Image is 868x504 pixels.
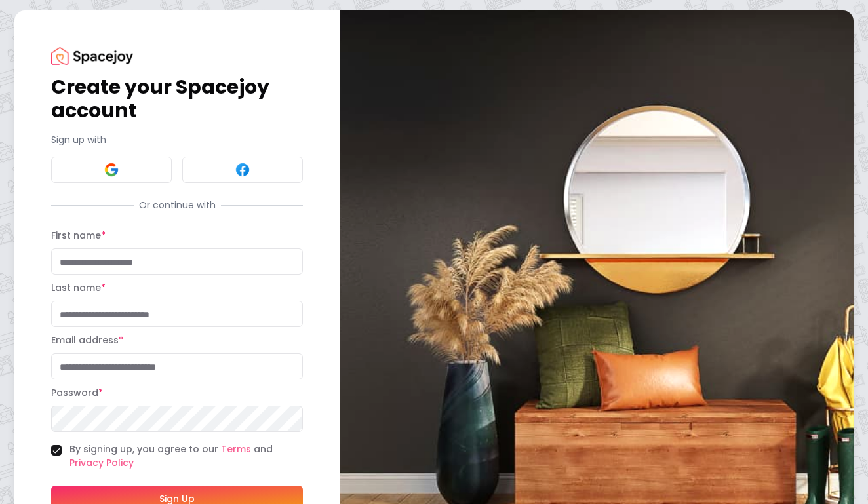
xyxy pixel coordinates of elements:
[69,442,303,470] label: By signing up, you agree to our and
[51,334,123,347] label: Email address
[51,386,103,399] label: Password
[51,281,106,294] label: Last name
[104,162,119,178] img: Google signin
[51,75,303,123] h1: Create your Spacejoy account
[221,442,251,456] a: Terms
[51,133,303,146] p: Sign up with
[235,162,250,178] img: Facebook signin
[51,229,106,242] label: First name
[51,47,133,65] img: Spacejoy Logo
[134,199,221,212] span: Or continue with
[69,456,134,469] a: Privacy Policy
